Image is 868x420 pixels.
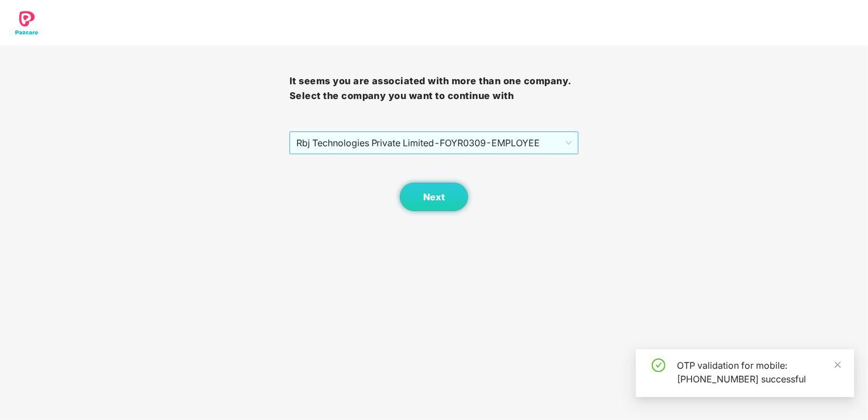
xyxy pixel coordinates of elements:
span: check-circle [652,359,666,372]
span: Rbj Technologies Private Limited - FOYR0309 - EMPLOYEE [296,132,572,154]
span: Next [423,192,445,203]
div: OTP validation for mobile: [PHONE_NUMBER] successful [677,359,841,386]
h3: It seems you are associated with more than one company. Select the company you want to continue with [290,74,579,103]
span: close [834,361,842,369]
button: Next [400,183,468,211]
